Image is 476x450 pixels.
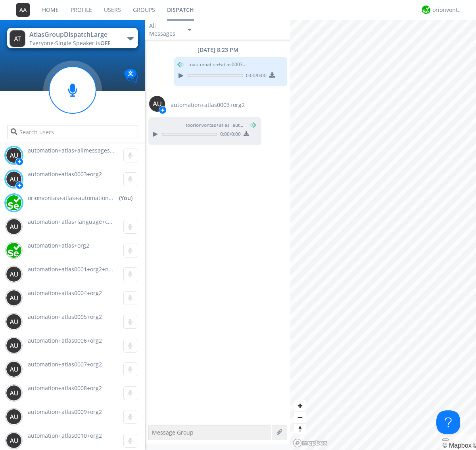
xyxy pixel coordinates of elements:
[6,361,22,377] img: 373638.png
[432,6,462,14] div: orionvontas+atlas+automation+org2
[186,122,245,129] span: to orionvontas+atlas+automation+org2
[269,72,275,78] img: download media button
[145,46,290,54] div: [DATE] 8:23 PM
[10,30,25,47] img: 373638.png
[442,439,449,441] button: Toggle attribution
[149,96,165,112] img: 373638.png
[171,101,245,109] span: automation+atlas0003+org2
[55,39,110,47] span: Single Speaker is
[16,3,30,17] img: 373638.png
[6,219,22,235] img: 373638.png
[293,439,328,448] a: Mapbox logo
[243,72,267,81] span: 0:00 / 0:00
[28,194,115,202] span: orionvontas+atlas+automation+org2
[6,433,22,448] img: 373638.png
[6,314,22,330] img: 373638.png
[29,39,119,47] div: Everyone ·
[436,410,460,434] iframe: Toggle Customer Support
[244,131,249,136] img: download media button
[6,385,22,401] img: 373638.png
[29,30,119,39] div: AtlasGroupDispatchLarge
[6,409,22,425] img: 373638.png
[119,194,132,202] div: (You)
[124,69,138,83] img: Translation enabled
[28,218,135,225] span: automation+atlas+language+check+org2
[294,423,306,435] button: Reset bearing to north
[422,6,430,14] img: 29d36aed6fa347d5a1537e7736e6aa13
[6,242,22,258] img: 416df68e558d44378204aed28a8ce244
[294,412,306,423] span: Zoom out
[28,242,89,249] span: automation+atlas+org2
[28,360,102,368] span: automation+atlas0007+org2
[28,265,116,273] span: automation+atlas0001+org2+new
[28,384,102,392] span: automation+atlas0008+org2
[188,61,248,68] span: to automation+atlas0003+org2
[7,28,138,48] button: AtlasGroupDispatchLargeEveryone·Single Speaker isOFF
[6,171,22,187] img: 373638.png
[188,29,191,31] img: caret-down-sm.svg
[28,289,102,297] span: automation+atlas0004+org2
[442,442,471,449] a: Mapbox
[294,412,306,423] button: Zoom out
[149,22,181,38] div: All Messages
[28,313,102,320] span: automation+atlas0005+org2
[28,147,139,154] span: automation+atlas+allmessages+org2+new
[28,432,102,439] span: automation+atlas0010+org2
[6,147,22,163] img: 373638.png
[6,195,22,211] img: 29d36aed6fa347d5a1537e7736e6aa13
[28,170,102,178] span: automation+atlas0003+org2
[6,266,22,282] img: 373638.png
[6,337,22,353] img: 373638.png
[28,337,102,344] span: automation+atlas0006+org2
[100,39,110,47] span: OFF
[6,290,22,306] img: 373638.png
[217,131,241,139] span: 0:00 / 0:00
[294,400,306,412] button: Zoom in
[28,408,102,416] span: automation+atlas0009+org2
[7,125,138,139] input: Search users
